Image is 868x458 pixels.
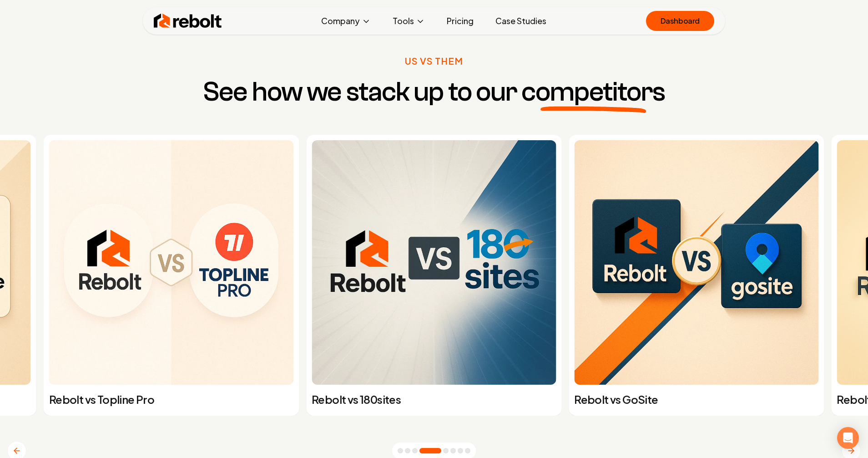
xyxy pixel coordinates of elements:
[312,392,556,407] p: Rebolt vs 180sites
[521,78,665,106] span: competitors
[574,140,818,385] img: Rebolt vs GoSite
[398,448,403,453] button: Go to slide 1
[306,135,561,416] a: Rebolt vs 180sitesRebolt vs 180sites
[154,12,222,30] img: Rebolt Logo
[488,12,554,30] a: Case Studies
[443,448,449,453] button: Go to slide 5
[439,12,481,30] a: Pricing
[569,135,824,416] a: Rebolt vs GoSiteRebolt vs GoSite
[44,135,299,416] a: Rebolt vs Topline ProRebolt vs Topline Pro
[465,448,470,453] button: Go to slide 8
[312,140,556,385] img: Rebolt vs 180sites
[450,448,456,453] button: Go to slide 6
[646,11,714,31] a: Dashboard
[385,12,432,30] button: Tools
[419,448,441,453] button: Go to slide 4
[837,427,859,449] div: Open Intercom Messenger
[412,448,418,453] button: Go to slide 3
[49,392,293,407] p: Rebolt vs Topline Pro
[458,448,463,453] button: Go to slide 7
[49,140,293,385] img: Rebolt vs Topline Pro
[314,12,378,30] button: Company
[574,392,818,407] p: Rebolt vs GoSite
[203,78,665,106] h3: See how we stack up to our
[405,55,463,67] p: Us Vs Them
[405,448,410,453] button: Go to slide 2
